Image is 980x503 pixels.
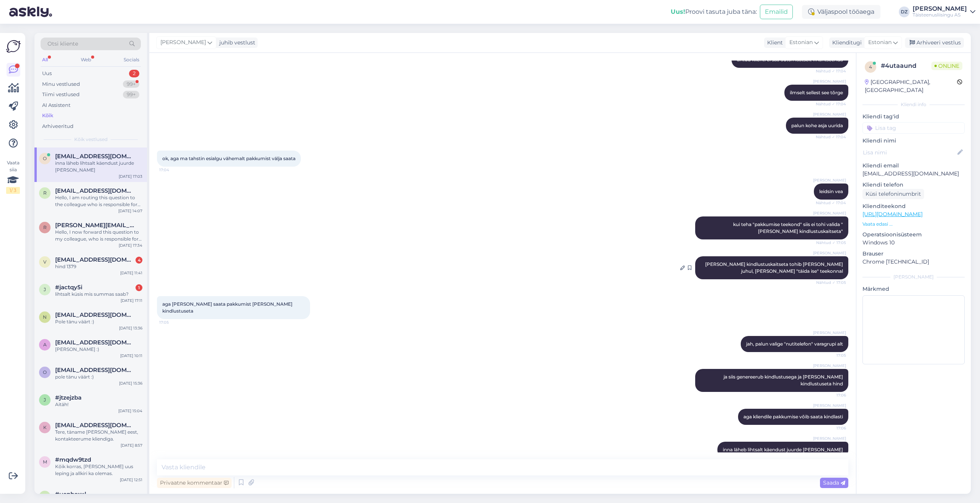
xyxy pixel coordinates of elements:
[42,123,73,130] div: Arhiveeritud
[159,319,188,325] span: 17:05
[55,284,82,291] span: #jactqy5i
[865,78,957,94] div: [GEOGRAPHIC_DATA], [GEOGRAPHIC_DATA]
[55,429,142,442] div: Tere, täname [PERSON_NAME] eest, kontakteerume kliendiga.
[862,202,965,210] p: Klienditeekond
[43,156,47,161] span: o
[6,39,21,54] img: Askly Logo
[74,136,108,143] span: Kõik vestlused
[931,62,962,70] span: Online
[764,39,783,47] div: Klient
[913,12,967,18] div: Täisteenusliisingu AS
[813,436,846,441] span: [PERSON_NAME]
[862,258,965,266] p: Chrome [TECHNICAL_ID]
[816,134,846,140] span: Nähtud ✓ 17:04
[881,61,931,70] div: # 4utaaund
[817,392,846,398] span: 17:06
[136,257,142,264] div: 4
[862,231,965,239] p: Operatsioonisüsteem
[118,408,142,414] div: [DATE] 15:04
[119,380,142,386] div: [DATE] 15:36
[129,70,139,77] div: 2
[671,7,757,16] div: Proovi tasuta juba täna:
[813,79,846,84] span: [PERSON_NAME]
[160,38,206,47] span: [PERSON_NAME]
[55,256,135,263] span: v.nikolaitsuk@gmail.com
[816,280,846,285] span: Nähtud ✓ 17:05
[42,112,53,120] div: Kõik
[55,367,135,374] span: oksana.vappe@tele2.com
[733,221,843,234] span: kui teha "pakkumise teekond" siis ei tohi valida "[PERSON_NAME] kindlustuskaitseta"
[119,174,142,179] div: [DATE] 17:03
[43,259,46,265] span: v
[802,5,880,19] div: Väljaspool tööaega
[862,181,965,189] p: Kliendi telefon
[123,80,139,88] div: 99+
[162,301,294,314] span: aga [PERSON_NAME] saata pakkumist [PERSON_NAME] kindlustuseta
[862,274,965,280] div: [PERSON_NAME]
[817,352,846,358] span: 17:05
[55,318,142,325] div: Pole tänu väärt :)
[869,64,872,70] span: 4
[913,6,967,12] div: [PERSON_NAME]
[862,122,965,134] input: Lisa tag
[47,40,78,48] span: Otsi kliente
[42,91,80,98] div: Tiimi vestlused
[816,68,846,74] span: Nähtud ✓ 17:04
[743,414,843,419] span: aga kliendile pakkumise võib saata kindlasti
[862,211,923,218] a: [URL][DOMAIN_NAME]
[817,425,846,431] span: 17:06
[862,221,965,228] p: Vaata edasi ...
[705,261,844,274] span: [PERSON_NAME] kindlustuskaitseta tohib [PERSON_NAME] juhul, [PERSON_NAME] "täida ise" teekonnal
[79,55,93,65] div: Web
[55,187,135,194] span: rimantasbru@gmail.com
[863,148,956,157] input: Lisa nimi
[157,478,232,488] div: Privaatne kommentaar
[118,208,142,214] div: [DATE] 14:07
[816,200,846,206] span: Nähtud ✓ 17:04
[746,341,843,347] span: jah, palun valige "nutitelefon" varagrupi alt
[813,403,846,408] span: [PERSON_NAME]
[862,189,924,199] div: Küsi telefoninumbrit
[159,167,188,173] span: 17:04
[813,330,846,336] span: [PERSON_NAME]
[862,285,965,293] p: Märkmed
[899,7,910,17] div: DZ
[724,374,844,387] span: ja siis genereerub kindlustusega ja [PERSON_NAME] kindlustuseta hind
[6,159,20,194] div: Vaata siia
[55,339,135,346] span: anett.voorel@tele2.com
[43,369,47,375] span: o
[862,137,965,145] p: Kliendi nimi
[55,194,142,208] div: Hello, I am routing this question to the colleague who is responsible for this topic. The reply m...
[119,325,142,331] div: [DATE] 13:36
[55,153,135,160] span: oksana.vappe@tele2.com
[813,111,846,117] span: [PERSON_NAME]
[862,239,965,247] p: Windows 10
[862,113,965,121] p: Kliendi tag'id
[790,90,843,95] span: ilmselt sellest see tõrge
[41,55,49,65] div: All
[55,229,142,242] div: Hello, I now forward this question to my colleague, who is responsible for this. The reply will b...
[55,463,142,477] div: Kõik korras, [PERSON_NAME] uus leping ja allkiri ka olemas.
[55,374,142,380] div: pole tänu väärt :)
[862,101,965,108] div: Kliendi info
[55,401,142,408] div: Aitäh!
[43,314,47,320] span: n
[44,287,46,292] span: j
[43,190,47,196] span: r
[43,342,47,347] span: a
[136,284,142,291] div: 1
[42,70,52,77] div: Uus
[120,270,142,276] div: [DATE] 11:41
[813,250,846,256] span: [PERSON_NAME]
[913,6,975,18] a: [PERSON_NAME]Täisteenusliisingu AS
[162,156,296,161] span: ok, aga ma tahstin esialgu vähemalt pakkumist välja saata
[121,298,142,303] div: [DATE] 17:11
[819,188,843,194] span: leidsin vea
[905,38,964,48] div: Arhiveeri vestlus
[43,459,47,465] span: m
[43,424,47,430] span: k
[44,397,46,403] span: j
[823,479,845,486] span: Saada
[43,493,47,499] span: u
[123,91,139,98] div: 99+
